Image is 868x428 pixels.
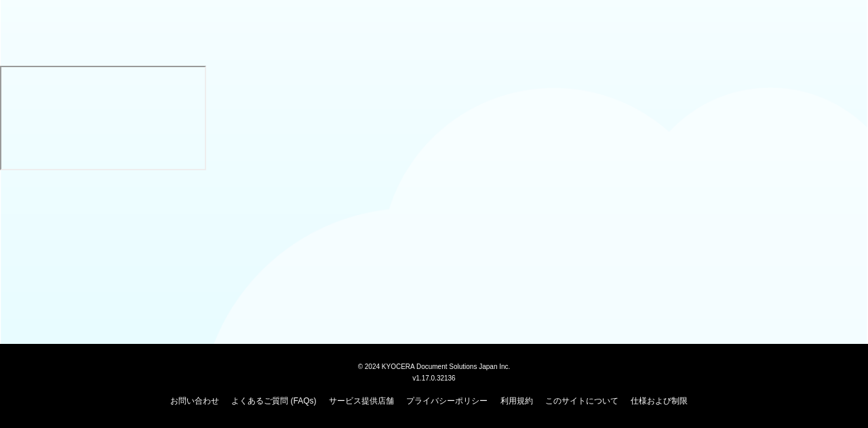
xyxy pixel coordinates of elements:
[329,396,394,406] a: サービス提供店舗
[631,396,688,406] a: 仕様および制限
[412,374,455,382] span: v1.17.0.32136
[545,396,618,406] a: このサイトについて
[358,362,511,370] span: © 2024 KYOCERA Document Solutions Japan Inc.
[170,396,219,406] a: お問い合わせ
[231,396,316,406] a: よくあるご質問 (FAQs)
[500,396,533,406] a: 利用規約
[406,396,488,406] a: プライバシーポリシー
